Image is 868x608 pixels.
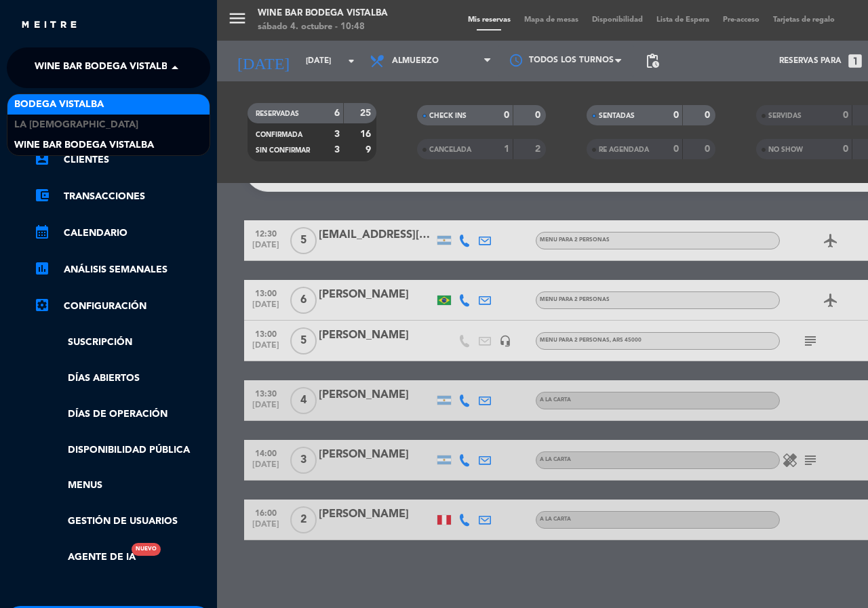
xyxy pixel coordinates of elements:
div: Nuevo [132,543,161,556]
a: Menus [34,478,210,493]
a: Agente de IANuevo [34,550,136,565]
a: Configuración [34,298,210,315]
i: settings_applications [34,297,50,313]
a: Días abiertos [34,371,210,386]
span: Wine Bar Bodega Vistalba [35,54,174,82]
a: account_boxClientes [34,152,210,168]
span: Wine Bar Bodega Vistalba [14,138,154,153]
img: MEITRE [20,20,78,31]
a: Días de Operación [34,407,210,422]
a: Disponibilidad pública [34,443,210,458]
span: LA [DEMOGRAPHIC_DATA] [14,117,138,133]
i: account_balance_wallet [34,187,50,203]
a: assessmentANÁLISIS SEMANALES [34,262,210,278]
span: BODEGA VISTALBA [14,97,104,113]
a: Gestión de usuarios [34,514,210,529]
i: assessment [34,260,50,277]
a: calendar_monthCalendario [34,225,210,241]
i: calendar_month [34,224,50,240]
i: account_box [34,150,50,167]
a: Suscripción [34,335,210,350]
a: account_balance_walletTransacciones [34,188,210,205]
